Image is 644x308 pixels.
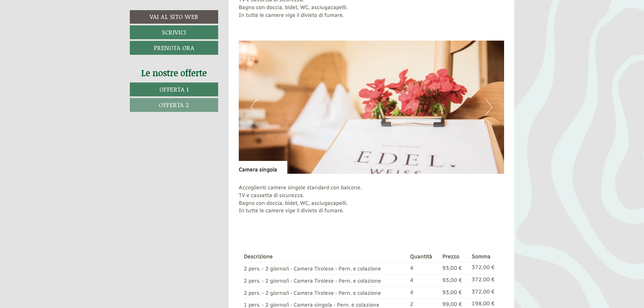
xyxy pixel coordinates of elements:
td: 2 pers. - 2 giorno/i - Camera Tirolese - Pern. e colazione [244,262,408,274]
span: 93,00 € [442,265,462,271]
td: 2 pers. - 2 giorno/i - Camera Tirolese - Pern. e colazione [244,274,408,286]
td: 372,00 € [469,274,499,286]
td: 4 [407,262,440,274]
button: Next [485,99,492,116]
span: 93,00 € [442,277,462,283]
td: 4 [407,274,440,286]
span: 93,00 € [442,289,462,295]
button: Previous [251,99,258,116]
th: Descrizione [244,252,408,262]
div: Camera singola [239,161,287,174]
th: Quantità [407,252,440,262]
td: 372,00 € [469,262,499,274]
span: Offerta 1 [159,85,189,94]
a: Scrivici [130,25,218,39]
a: Vai al sito web [130,10,218,24]
p: Accoglienti camere singole standard con balcone. TV e cassetta di sicurezza. Bagno con doccia, bi... [239,184,504,222]
td: 372,00 € [469,286,499,299]
a: Prenota ora [130,41,218,55]
th: Somma [469,252,499,262]
div: Le nostre offerte [130,67,218,79]
td: 2 pers. - 2 giorno/i - Camera Tirolese - Pern. e colazione [244,286,408,299]
img: image [239,41,504,174]
td: 4 [407,286,440,299]
span: 99,00 € [442,301,462,307]
th: Prezzo [440,252,469,262]
span: Offerta 2 [159,100,189,109]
